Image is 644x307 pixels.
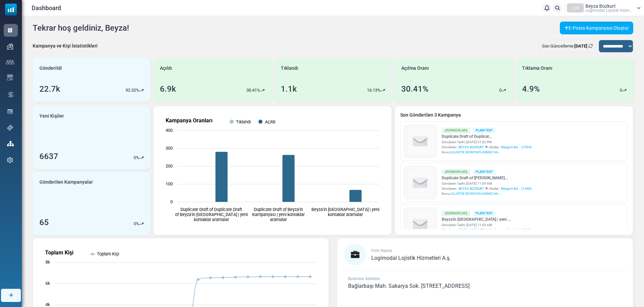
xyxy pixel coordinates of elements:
a: Merge 6 list... (1498) [501,186,532,191]
a: Refresh Stats [588,43,593,49]
p: 30.41% [246,87,260,94]
text: Açıldı [265,119,275,124]
img: dashboard-icon-active.svg [7,27,13,33]
text: Toplam Kişi [97,251,119,256]
text: Beyza'in [GEOGRAPHIC_DATA] | yeni kontaklar aramalar [312,207,380,217]
text: Tıklandı [236,119,251,124]
text: 100 [166,181,173,186]
div: Gönderilmiş [442,128,470,133]
div: 4.9% [522,83,540,95]
div: Plain Text [473,169,496,175]
text: 400 [166,128,173,133]
a: yeni kontakl... (121) [501,227,530,233]
a: Duplicate Draft of [PERSON_NAME]... [442,175,532,181]
span: BEYZA BOZKURT [459,186,484,191]
div: 30.41% [401,83,429,95]
span: Business Address [348,276,380,281]
div: Gönderim Tarihi: [DATE] 11:04 AM [442,181,532,186]
span: Logi̇modal Loji̇sti̇k Hi̇zm... [585,8,633,12]
a: Yeni Kişiler 6637 0% [33,106,150,169]
span: Yeni Kişiler [39,113,64,120]
p: 0 [134,220,136,227]
div: Gönderen: Alıcılar:: [442,145,532,150]
div: 6637 [39,150,58,162]
img: landing_pages.svg [7,109,13,115]
div: Gönderilmiş [442,169,470,175]
span: Dashboard [32,3,61,12]
div: Gönderilmiş [442,211,470,216]
span: Bağlarbaşı Mah. Sakarya Sok. [STREET_ADDRESS] [348,283,470,289]
div: Gönderen: Alıcılar:: [442,227,530,233]
span: Beyza Bozkurt [585,4,616,8]
text: Duplicate Draft of Beyza'in Kampanyası | yeni kontaklar aramalar [252,207,305,222]
img: mailsoftly_icon_blue_white.svg [5,4,17,16]
a: Duplicate Draft of Duplicat... [442,133,532,140]
text: 6k [45,281,50,286]
span: Firm Name [371,248,392,253]
img: settings-icon.svg [7,157,13,163]
span: Tıklandı [281,65,298,72]
span: LOJİSTİK SEVKİYATLARINIZ HA... [450,192,501,195]
a: Logi̇modal Loji̇sti̇k Hi̇zmetleri̇ A.ş. [371,255,451,261]
div: Konu: [442,191,532,196]
text: 8k [45,259,50,265]
img: contacts-icon.svg [6,60,14,64]
div: LLH [567,3,584,12]
text: Duplicate Draft of Duplicate Draft of Beyza'in [GEOGRAPHIC_DATA] | yeni kontaklar aramalar [175,207,248,222]
span: BEYZA BOZKURT [459,145,484,150]
img: empty-draft-icon2.svg [405,209,436,240]
span: Açıldı [160,65,172,72]
div: % [134,154,144,161]
div: % [134,220,144,227]
img: workflow.svg [7,91,14,98]
p: 92.32% [126,87,139,94]
img: empty-draft-icon2.svg [405,126,436,157]
div: 65 [39,216,49,228]
span: Tıklama Oranı [522,65,552,72]
span: LOJİSTİK SEVKİYATLARINIZ HA... [450,150,501,154]
p: 0 [620,87,622,94]
span: Gönderilen Kampanyalar [39,179,93,186]
div: 1.1k [281,83,297,95]
img: empty-draft-icon2.svg [405,167,436,198]
div: 22.7k [39,83,60,95]
div: Gönderim Tarihi: [DATE] 01:52 PM [442,140,532,145]
div: Gönderen: Alıcılar:: [442,186,532,191]
b: [DATE] [574,43,587,49]
p: 16.13% [367,87,381,94]
img: email-templates-icon.svg [7,74,13,81]
div: Plain Text [473,211,496,216]
div: Son Güncelleme: [539,40,596,53]
text: 300 [166,146,173,151]
img: support-icon.svg [7,125,13,131]
svg: Kampanya Oranları [159,112,386,229]
div: Kampanya ve Kişi İstatistikleri [33,42,98,50]
div: Gönderim Tarihi: [DATE] 11:03 AM [442,222,530,227]
div: 6.9k [160,83,176,95]
text: 200 [166,163,173,168]
img: campaigns-icon.png [7,43,13,50]
span: BEYZA BOZKURT [459,227,484,233]
span: Açılma Oranı [401,65,429,72]
a: LLH Beyza Bozkurt Logi̇modal Loji̇sti̇k Hi̇zm... [567,3,641,12]
p: 0 [499,87,502,94]
a: Beyza'in [GEOGRAPHIC_DATA] | yeni ... [442,216,530,222]
text: Toplam Kişi [45,249,73,256]
text: Kampanya Oranları [166,117,212,124]
div: Konu: [442,150,532,155]
span: Logi̇modal Loji̇sti̇k Hi̇zmetleri̇ A.ş. [371,255,451,261]
a: E-Posta Kampanyası Oluştur [560,22,633,34]
a: Son Gönderilen 3 Kampanya [400,112,628,119]
span: Gönderildi [39,65,62,72]
text: 4k [45,302,50,307]
h4: Tekrar hoş geldiniz, Beyza! [33,23,129,33]
text: 0 [170,199,173,204]
div: Plain Text [473,128,496,133]
p: 0 [134,154,136,161]
a: Merge 6 list... (1504) [501,145,532,150]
